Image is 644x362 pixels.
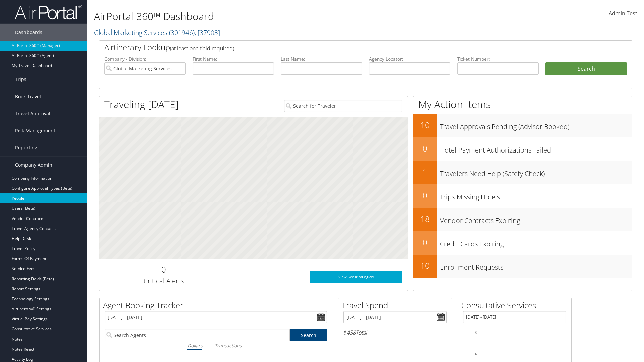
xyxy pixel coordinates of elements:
h2: 0 [413,143,437,154]
span: Travel Approval [15,105,50,122]
span: Reporting [15,139,37,156]
h2: Agent Booking Tracker [103,300,332,311]
tspan: 4 [475,352,477,356]
label: Company - Division: [104,56,186,62]
span: Risk Management [15,122,55,139]
span: Company Admin [15,157,52,173]
h3: Critical Alerts [104,276,223,286]
a: Admin Test [609,3,637,24]
h3: Trips Missing Hotels [440,189,632,202]
h2: 0 [104,264,223,275]
a: 10Travel Approvals Pending (Advisor Booked) [413,114,632,137]
span: $458 [343,329,356,336]
h2: 10 [413,119,437,131]
h2: 1 [413,166,437,178]
h6: Total [343,329,447,336]
a: 0Hotel Payment Authorizations Failed [413,137,632,161]
h3: Hotel Payment Authorizations Failed [440,142,632,155]
span: Trips [15,71,26,88]
label: Last Name: [281,56,362,62]
span: , [ 37903 ] [195,28,220,37]
h2: 10 [413,260,437,271]
i: Dollars [187,342,202,349]
a: 10Enrollment Requests [413,255,632,278]
a: 18Vendor Contracts Expiring [413,208,632,231]
h2: 0 [413,237,437,248]
label: First Name: [193,56,274,62]
h2: Travel Spend [342,300,452,311]
h1: My Action Items [413,97,632,111]
h3: Vendor Contracts Expiring [440,213,632,225]
span: Admin Test [609,10,637,17]
h3: Travelers Need Help (Safety Check) [440,166,632,178]
h3: Travel Approvals Pending (Advisor Booked) [440,119,632,131]
input: Search Agents [105,329,290,341]
a: View SecurityLogic® [310,271,402,283]
i: Transactions [215,342,241,349]
span: ( 301946 ) [169,28,195,37]
a: Search [290,329,327,341]
h1: AirPortal 360™ Dashboard [94,9,456,23]
label: Agency Locator: [369,56,450,62]
h2: Consultative Services [461,300,571,311]
img: airportal-logo.png [15,4,82,20]
span: (at least one field required) [170,45,234,52]
h3: Credit Cards Expiring [440,236,632,249]
input: Search for Traveler [284,100,402,112]
a: 1Travelers Need Help (Safety Check) [413,161,632,184]
h2: 0 [413,190,437,201]
h3: Enrollment Requests [440,259,632,272]
a: Global Marketing Services [94,28,220,37]
span: Book Travel [15,88,41,105]
button: Search [545,62,627,76]
h2: Airtinerary Lookup [104,42,583,53]
a: 0Trips Missing Hotels [413,184,632,208]
h2: 18 [413,213,437,225]
tspan: 6 [475,330,477,335]
label: Ticket Number: [457,56,539,62]
a: 0Credit Cards Expiring [413,231,632,255]
span: Dashboards [15,24,42,41]
div: | [105,341,327,350]
h1: Traveling [DATE] [104,97,179,111]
